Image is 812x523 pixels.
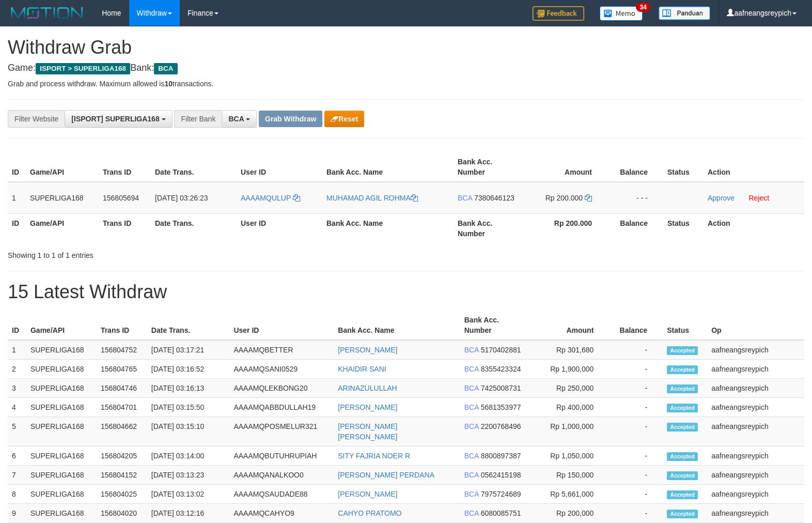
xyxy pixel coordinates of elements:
td: Rp 250,000 [528,379,610,398]
td: SUPERLIGA168 [26,485,97,504]
span: Accepted [667,423,698,432]
td: 156804152 [97,466,147,485]
span: BCA [464,422,479,430]
th: Rp 200.000 [524,213,607,243]
th: Action [704,213,804,243]
th: Trans ID [97,311,147,340]
td: AAAAMQSAUDADE88 [229,485,334,504]
span: Accepted [667,365,698,374]
img: panduan.png [659,6,710,20]
img: MOTION_logo.png [8,5,86,21]
td: - [609,417,663,447]
td: - - - [607,182,663,214]
span: BCA [464,490,479,498]
th: Action [704,152,804,182]
td: aafneangsreypich [707,379,804,398]
th: Status [663,311,707,340]
span: Accepted [667,384,698,393]
span: Accepted [667,510,698,518]
td: Rp 150,000 [528,466,610,485]
span: ISPORT > SUPERLIGA168 [36,63,130,74]
td: SUPERLIGA168 [26,466,97,485]
th: ID [8,213,26,243]
span: Rp 200.000 [545,194,583,202]
img: Button%20Memo.svg [600,6,643,21]
td: 156804025 [97,485,147,504]
span: 34 [636,3,650,12]
td: SUPERLIGA168 [26,398,97,417]
span: Copy 6080085751 to clipboard [481,509,521,517]
span: Copy 5170402881 to clipboard [481,346,521,354]
td: - [609,447,663,466]
span: BCA [464,384,479,392]
th: Game/API [26,213,99,243]
span: Copy 7380646123 to clipboard [474,194,514,202]
button: [ISPORT] SUPERLIGA168 [65,110,172,128]
td: - [609,340,663,360]
span: AAAAMQULUP [241,194,291,202]
span: Accepted [667,404,698,412]
div: Filter Bank [174,110,222,128]
td: Rp 400,000 [528,398,610,417]
a: [PERSON_NAME] [338,490,397,498]
th: Game/API [26,152,99,182]
a: Copy 200000 to clipboard [585,194,592,202]
th: Amount [528,311,610,340]
td: 156804765 [97,360,147,379]
td: AAAAMQCAHYO9 [229,504,334,523]
td: [DATE] 03:15:10 [147,417,230,447]
td: [DATE] 03:17:21 [147,340,230,360]
span: BCA [464,346,479,354]
span: Accepted [667,490,698,499]
td: - [609,398,663,417]
span: 156805694 [103,194,139,202]
h4: Game: Bank: [8,63,804,73]
span: BCA [464,365,479,373]
td: SUPERLIGA168 [26,360,97,379]
h1: 15 Latest Withdraw [8,282,804,302]
a: ARINAZULULLAH [338,384,397,392]
th: ID [8,311,26,340]
th: Status [663,152,704,182]
td: - [609,504,663,523]
th: Balance [607,152,663,182]
td: AAAAMQANALKOO0 [229,466,334,485]
a: Reject [748,194,769,202]
span: Copy 8800897387 to clipboard [481,452,521,460]
td: 2 [8,360,26,379]
td: Rp 200,000 [528,504,610,523]
span: BCA [228,115,244,123]
td: AAAAMQSANI0529 [229,360,334,379]
td: 9 [8,504,26,523]
a: [PERSON_NAME] PERDANA [338,471,434,479]
span: BCA [464,471,479,479]
img: Feedback.jpg [533,6,584,21]
button: Reset [324,111,364,127]
td: SUPERLIGA168 [26,379,97,398]
td: aafneangsreypich [707,340,804,360]
td: SUPERLIGA168 [26,504,97,523]
td: 156804746 [97,379,147,398]
a: AAAAMQULUP [241,194,300,202]
a: SITY FAJRIA NOER R [338,452,410,460]
th: User ID [237,152,322,182]
td: - [609,379,663,398]
td: 156804752 [97,340,147,360]
span: BCA [464,403,479,411]
td: [DATE] 03:13:23 [147,466,230,485]
th: Bank Acc. Name [334,311,460,340]
td: 3 [8,379,26,398]
th: Bank Acc. Name [322,152,454,182]
a: Approve [708,194,735,202]
td: aafneangsreypich [707,398,804,417]
th: Game/API [26,311,97,340]
td: 1 [8,182,26,214]
td: Rp 1,000,000 [528,417,610,447]
button: BCA [222,110,257,128]
span: Accepted [667,471,698,480]
td: [DATE] 03:14:00 [147,447,230,466]
span: BCA [464,509,479,517]
td: SUPERLIGA168 [26,340,97,360]
td: - [609,485,663,504]
th: Bank Acc. Name [322,213,454,243]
